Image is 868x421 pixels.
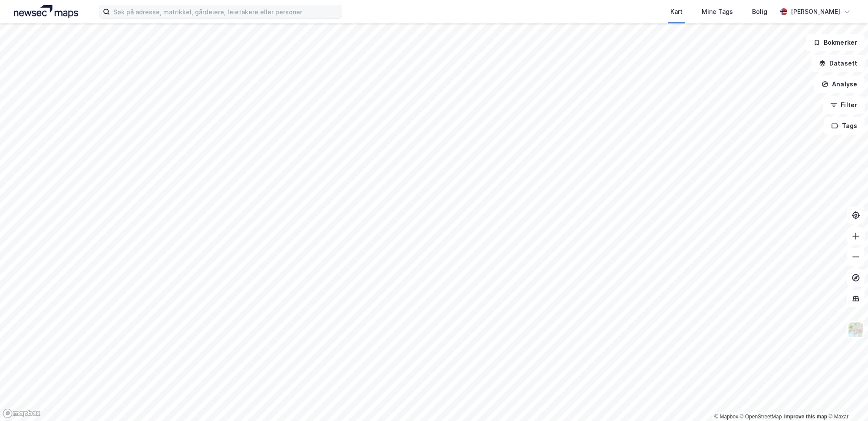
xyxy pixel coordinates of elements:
input: Søk på adresse, matrikkel, gårdeiere, leietakere eller personer [110,5,342,18]
img: logo.a4113a55bc3d86da70a041830d287a7e.svg [14,5,78,18]
div: [PERSON_NAME] [791,7,840,17]
div: Kontrollprogram for chat [825,379,868,421]
div: Mine Tags [702,7,733,17]
div: Bolig [752,7,767,17]
div: Kart [670,7,683,17]
iframe: Chat Widget [825,379,868,421]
